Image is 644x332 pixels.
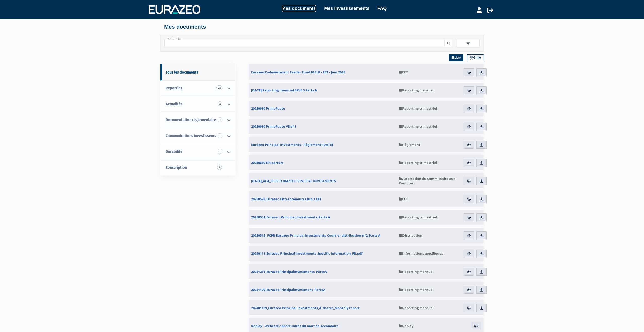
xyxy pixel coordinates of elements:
span: 20250630 PrimoPacte [251,106,285,111]
img: eye.svg [474,324,478,328]
span: 20250630 EPI parts A [251,160,283,165]
img: download.svg [479,306,484,310]
a: [DATE]_ACA_FCPR EURAZEO PRINCIPAL INVESTMENTS [249,173,396,188]
a: Souscription4 [160,160,235,176]
a: Communications investisseurs 1 [160,128,235,144]
a: 20250528_Eurazeo Entrepreneurs Club 3_EET [249,191,396,207]
span: 4 [217,165,222,170]
a: Actualités 2 [160,96,235,112]
a: 20241231_EurazeoPrincipalInvestments_PartsA [249,264,396,279]
a: Durabilité 1 [160,144,235,160]
img: eye.svg [467,179,471,183]
a: Tous les documents [160,64,235,80]
img: eye.svg [467,288,471,292]
a: 20250331_Eurazeo_Principal_Investments_Parts A [249,210,396,225]
span: 1 [218,133,222,138]
img: eye.svg [467,233,471,238]
span: Attestation du Commissaire aux Comptes [399,176,457,185]
a: 20240111_Eurazeo Principal Investments_Specific information_FR.pdf [249,246,396,261]
span: Reporting [166,86,182,90]
a: Liste [449,54,463,61]
img: download.svg [479,143,484,147]
span: Reporting trimestriel [399,106,437,111]
a: Eurazeo Co-Investment Feeder Fund IV SLP - EET - Juin 2025 [249,64,396,80]
img: download.svg [479,197,484,202]
span: Durabilité [166,149,182,154]
span: 20250528_Eurazeo Entrepreneurs Club 3_EET [251,197,322,201]
img: download.svg [479,70,484,75]
a: FAQ [377,5,387,12]
img: eye.svg [467,88,471,93]
a: 202401129_Eurazeo Principal Investments_A-shares_Monthly report [249,300,396,315]
img: eye.svg [467,306,471,310]
img: download.svg [479,270,484,274]
a: Mes documents [282,5,316,12]
a: 20250630 EPI parts A [249,155,396,170]
span: Reporting mensuel [399,306,434,310]
span: Reporting trimestriel [399,215,437,219]
span: Communications investisseurs [166,133,216,138]
span: 20250630 PrimoPacte VDef 1 [251,124,296,129]
a: [DATE] Reporting mensuel EPVE 3 Parts A [249,83,396,98]
span: 20241231_EurazeoPrincipalInvestments_PartsA [251,269,327,274]
h4: Mes documents [164,24,480,30]
span: 8 [218,117,222,122]
span: Replay [399,324,413,328]
img: eye.svg [467,270,471,274]
span: 1 [218,149,222,154]
input: Recherche [164,39,445,47]
img: filter.svg [466,41,470,46]
img: download.svg [479,233,484,238]
img: download.svg [479,251,484,256]
span: Replay - Webcast opportunités du marché secondaire [251,324,339,328]
a: 20241129_EurazeoPrincipalInvestment_PartsA [249,282,396,297]
span: Reporting trimestriel [399,124,437,129]
span: 2 [218,101,222,106]
span: Souscription [166,165,187,170]
span: 20241129_EurazeoPrincipalInvestment_PartsA [251,287,325,292]
span: [DATE] Reporting mensuel EPVE 3 Parts A [251,88,317,92]
img: eye.svg [467,161,471,165]
img: download.svg [479,106,484,111]
a: Grille [467,54,484,61]
span: Informations spécifiques [399,251,443,256]
span: Reporting mensuel [399,269,434,274]
a: 20250630 PrimoPacte VDef 1 [249,119,396,134]
img: eye.svg [467,70,471,75]
a: Reporting 32 [160,80,235,96]
span: Reporting mensuel [399,88,434,92]
span: 32 [216,85,222,90]
span: 20250515_ FCPR Eurazeo Principal Investments_Courrier distribution n°2_Parts A [251,233,380,238]
img: download.svg [479,161,484,165]
span: 202401129_Eurazeo Principal Investments_A-shares_Monthly report [251,306,360,310]
span: Actualités [166,102,182,106]
a: Documentation règlementaire 8 [160,112,235,128]
span: Règlement [399,142,420,147]
span: 20240111_Eurazeo Principal Investments_Specific information_FR.pdf [251,251,363,256]
img: eye.svg [467,106,471,111]
img: download.svg [479,288,484,292]
img: download.svg [479,215,484,220]
span: Reporting trimestriel [399,160,437,165]
span: Eurazeo Co-Investment Feeder Fund IV SLP - EET - Juin 2025 [251,70,345,74]
a: 20250630 PrimoPacte [249,101,396,116]
span: Documentation règlementaire [166,117,216,122]
span: Eurazeo Principal Investments - Règlement [DATE] [251,142,333,147]
span: Distribution [399,233,422,238]
img: eye.svg [467,197,471,202]
span: EET [399,197,408,201]
img: eye.svg [467,124,471,129]
a: Mes investissements [324,5,369,12]
span: [DATE]_ACA_FCPR EURAZEO PRINCIPAL INVESTMENTS [251,179,336,183]
img: grid.svg [470,56,473,60]
span: Reporting mensuel [399,287,434,292]
span: EET [399,70,408,74]
img: eye.svg [467,251,471,256]
a: Eurazeo Principal Investments - Règlement [DATE] [249,137,396,152]
img: download.svg [479,124,484,129]
img: 1732889491-logotype_eurazeo_blanc_rvb.png [149,5,200,14]
span: 20250331_Eurazeo_Principal_Investments_Parts A [251,215,330,219]
img: download.svg [479,88,484,93]
a: 20250515_ FCPR Eurazeo Principal Investments_Courrier distribution n°2_Parts A [249,228,396,243]
img: eye.svg [467,215,471,220]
